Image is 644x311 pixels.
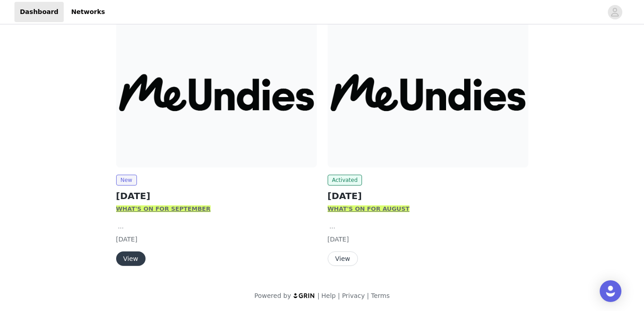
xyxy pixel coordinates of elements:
div: Open Intercom Messenger [600,280,621,302]
a: Networks [66,2,110,22]
img: MeUndies [328,17,528,167]
a: Help [321,292,336,299]
img: logo [293,292,315,298]
h2: [DATE] [328,189,528,203]
strong: W [116,205,122,212]
span: Activated [328,175,362,186]
h2: [DATE] [116,189,317,203]
a: Terms [371,292,390,299]
strong: HAT'S ON FOR AUGUST [334,205,409,212]
span: New [116,175,137,186]
button: View [116,251,146,266]
a: View [328,255,358,262]
span: [DATE] [116,236,137,243]
strong: HAT'S ON FOR SEPTEMBER [122,205,211,212]
a: Privacy [342,292,365,299]
span: Powered by [254,292,291,299]
div: avatar [611,5,619,19]
strong: W [328,205,334,212]
span: | [317,292,320,299]
span: | [338,292,340,299]
span: | [367,292,369,299]
span: [DATE] [328,236,349,243]
a: View [116,255,146,262]
img: MeUndies [116,17,317,167]
button: View [328,251,358,266]
a: Dashboard [14,2,64,22]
